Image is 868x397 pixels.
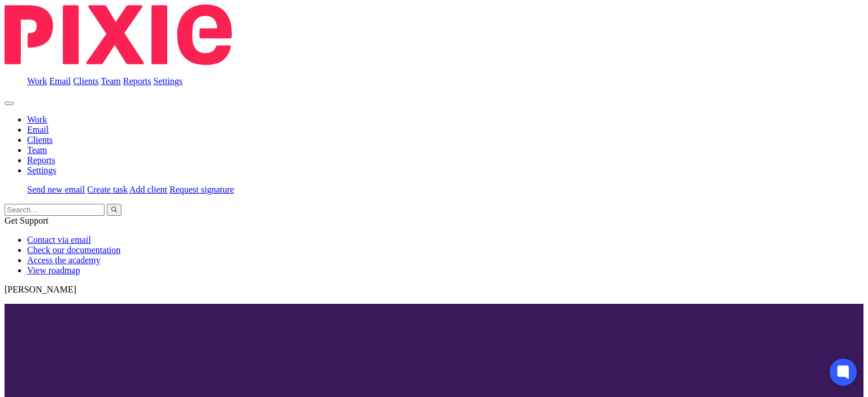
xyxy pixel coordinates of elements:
a: Request signature [170,185,234,194]
button: Search [107,204,121,216]
img: Pixie [5,5,232,65]
a: Work [27,76,47,86]
p: [PERSON_NAME] [5,285,863,295]
a: Team [27,145,47,155]
a: Contact via email [27,235,91,245]
a: Team [101,76,120,86]
input: Search [5,204,105,216]
a: Settings [27,165,57,175]
a: Add client [129,185,167,194]
a: Access the academy [27,255,101,265]
a: Send new email [27,185,85,194]
a: Clients [73,76,98,86]
a: Work [27,115,47,124]
a: Settings [154,76,183,86]
a: Create task [87,185,128,194]
a: Email [27,125,49,134]
a: Check our documentation [27,245,120,255]
a: Clients [27,135,53,145]
span: Get Support [5,216,49,225]
a: Reports [27,155,55,165]
a: Email [49,76,71,86]
a: View roadmap [27,265,80,275]
a: Reports [123,76,151,86]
